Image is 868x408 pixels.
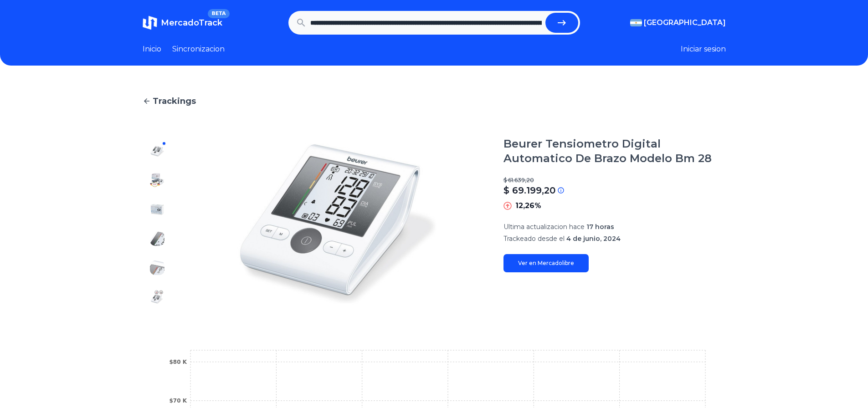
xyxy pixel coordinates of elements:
[681,44,726,55] button: Iniciar sesion
[503,223,585,231] span: Ultima actualizacion hace
[150,290,164,304] img: Beurer Tensiometro Digital Automatico De Brazo Modelo Bm 28
[586,223,614,231] span: 17 horas
[630,19,642,26] img: Argentina
[503,177,726,184] p: $ 61.639,20
[169,359,187,365] tspan: $80 K
[150,173,164,188] img: Beurer Tensiometro Digital Automatico De Brazo Modelo Bm 28
[208,9,229,18] span: BETA
[515,200,541,211] p: 12,26%
[143,95,726,107] a: Trackings
[630,17,726,28] button: [GEOGRAPHIC_DATA]
[150,231,164,246] img: Beurer Tensiometro Digital Automatico De Brazo Modelo Bm 28
[161,18,222,28] span: MercadoTrack
[503,137,726,166] h1: Beurer Tensiometro Digital Automatico De Brazo Modelo Bm 28
[503,254,589,272] a: Ver en Mercadolibre
[190,137,485,311] img: Beurer Tensiometro Digital Automatico De Brazo Modelo Bm 28
[566,235,621,243] span: 4 de junio, 2024
[143,44,161,55] a: Inicio
[150,260,164,275] img: Beurer Tensiometro Digital Automatico De Brazo Modelo Bm 28
[169,398,187,404] tspan: $70 K
[503,184,555,197] p: $ 69.199,20
[150,202,164,217] img: Beurer Tensiometro Digital Automatico De Brazo Modelo Bm 28
[172,44,225,55] a: Sincronizacion
[150,144,164,158] img: Beurer Tensiometro Digital Automatico De Brazo Modelo Bm 28
[153,95,196,107] span: Trackings
[503,235,565,243] span: Trackeado desde el
[644,17,726,28] span: [GEOGRAPHIC_DATA]
[143,15,157,30] img: MercadoTrack
[143,15,222,30] a: MercadoTrackBETA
